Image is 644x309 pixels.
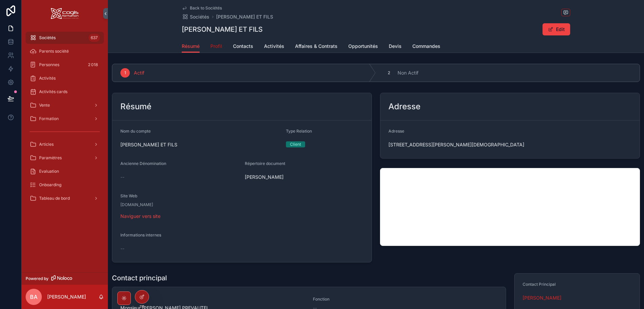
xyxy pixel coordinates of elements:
[26,59,104,71] a: Personnes2 018
[120,202,153,207] span: [DOMAIN_NAME]
[26,99,104,111] a: Vente
[295,43,338,50] span: Affaires & Contrats
[216,13,273,20] a: [PERSON_NAME] ET FILS
[190,13,209,20] span: Sociétés
[39,196,70,201] span: Tableau de bord
[39,182,61,188] span: Onboarding
[120,129,151,134] span: Nom du compte
[26,32,104,44] a: Sociétés637
[120,141,281,148] span: [PERSON_NAME] ET FILS
[313,297,497,302] span: Fonction
[182,40,200,53] a: Résumé
[295,40,338,54] a: Affaires & Contrats
[182,13,209,20] a: Sociétés
[26,138,104,150] a: Articles
[412,40,440,54] a: Commandes
[39,116,59,121] span: Formation
[388,101,420,112] h2: Adresse
[134,69,144,76] span: Actif
[39,155,62,161] span: Paramètres
[290,141,301,147] div: Client
[120,193,137,198] span: Site Web
[39,89,67,94] span: Activités cards
[26,276,49,281] span: Powered by
[120,213,160,219] a: Naviguer vers site
[348,43,378,50] span: Opportunités
[523,294,561,301] a: [PERSON_NAME]
[543,23,570,35] button: Edit
[124,70,126,76] span: 1
[39,169,59,174] span: Evaluation
[398,69,418,76] span: Non Actif
[245,174,364,180] span: [PERSON_NAME]
[30,293,37,301] span: BA
[210,43,222,50] span: Profil
[39,76,56,81] span: Activités
[26,192,104,204] a: Tableau de bord
[523,282,556,287] span: Contact Principal
[39,49,69,54] span: Parents société
[26,113,104,125] a: Formation
[210,40,222,54] a: Profil
[26,86,104,98] a: Activités cards
[120,101,151,112] h2: Résumé
[264,40,284,54] a: Activités
[39,103,50,108] span: Vente
[22,27,108,213] div: scrollable content
[286,129,312,134] span: Type Relation
[245,161,285,166] span: Répertoire document
[120,297,305,302] span: Nom
[26,45,104,57] a: Parents société
[388,141,632,148] span: [STREET_ADDRESS][PERSON_NAME][DEMOGRAPHIC_DATA]
[348,40,378,54] a: Opportunités
[233,40,253,54] a: Contacts
[190,5,222,11] span: Back to Sociétés
[89,34,100,42] div: 637
[26,165,104,177] a: Evaluation
[264,43,284,50] span: Activités
[26,179,104,191] a: Onboarding
[389,43,402,50] span: Devis
[389,40,402,54] a: Devis
[388,70,390,76] span: 2
[39,62,59,67] span: Personnes
[86,61,100,69] div: 2 018
[120,232,161,237] span: Informations internes
[39,35,56,40] span: Sociétés
[182,25,263,34] h1: [PERSON_NAME] ET FILS
[120,245,124,252] span: --
[182,43,200,50] span: Résumé
[26,72,104,84] a: Activités
[233,43,253,50] span: Contacts
[26,152,104,164] a: Paramètres
[182,5,222,11] a: Back to Sociétés
[112,273,167,283] h1: Contact principal
[47,293,86,300] p: [PERSON_NAME]
[412,43,440,50] span: Commandes
[120,161,166,166] span: Ancienne Dénomination
[120,174,124,180] span: --
[388,129,404,134] span: Adresse
[51,8,79,19] img: App logo
[22,272,108,285] a: Powered by
[39,142,54,147] span: Articles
